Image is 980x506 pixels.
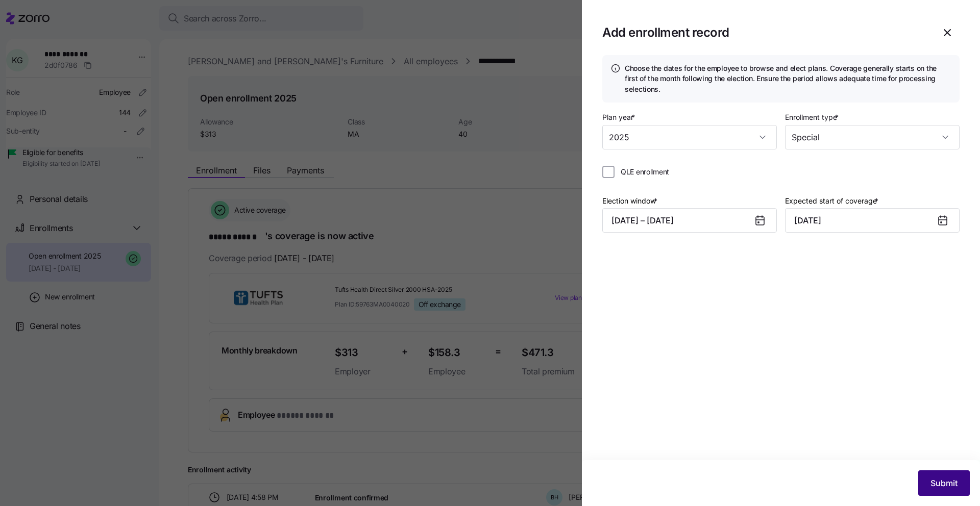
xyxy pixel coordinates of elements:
label: Election window [602,195,659,207]
label: Expected start of coverage [785,195,880,207]
button: Submit [918,470,970,496]
input: MM/DD/YYYY [785,208,960,233]
label: Plan year [602,112,637,123]
span: QLE enrollment [621,167,669,177]
button: [DATE] – [DATE] [602,208,777,233]
h4: Choose the dates for the employee to browse and elect plans. Coverage generally starts on the fir... [625,63,951,94]
label: Enrollment type [785,112,841,123]
span: Submit [930,477,958,489]
input: Enrollment type [785,125,960,149]
h1: Add enrollment record [602,24,927,40]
